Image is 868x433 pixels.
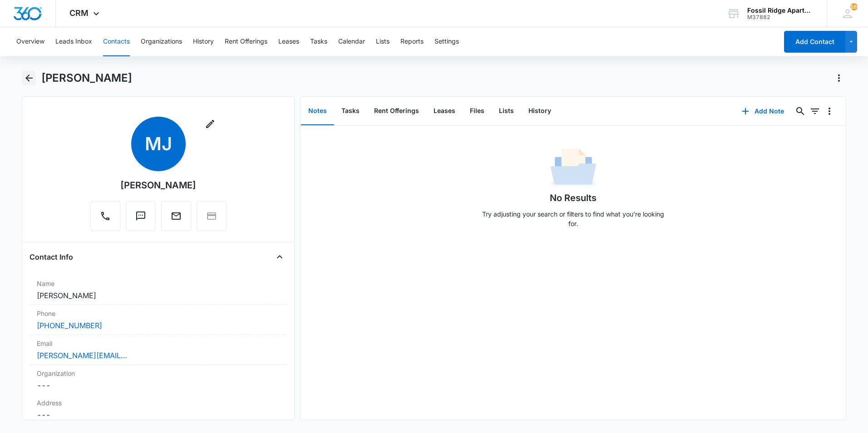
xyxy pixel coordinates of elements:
[126,201,156,231] button: Text
[808,104,822,118] button: Filters
[850,3,858,10] div: notifications count
[37,339,280,348] label: Email
[832,71,846,85] button: Actions
[822,104,837,118] button: Overflow Menu
[30,251,73,262] h4: Contact Info
[120,178,196,192] div: [PERSON_NAME]
[161,215,191,223] a: Email
[193,27,214,56] button: History
[784,31,845,53] button: Add Contact
[426,97,463,125] button: Leases
[90,215,120,223] a: Call
[310,27,327,56] button: Tasks
[22,71,36,85] button: Back
[37,409,280,420] dd: ---
[37,380,280,391] dd: ---
[400,27,424,56] button: Reports
[30,305,287,335] div: Phone[PHONE_NUMBER]
[338,27,365,56] button: Calendar
[37,320,102,331] a: [PHONE_NUMBER]
[550,191,597,205] h1: No Results
[301,97,334,125] button: Notes
[747,14,814,20] div: account id
[30,365,287,394] div: Organization---
[793,104,808,118] button: Search...
[551,146,596,191] img: No Data
[463,97,492,125] button: Files
[37,369,280,378] label: Organization
[492,97,521,125] button: Lists
[478,209,669,228] p: Try adjusting your search or filters to find what you’re looking for.
[278,27,299,56] button: Leases
[69,8,89,18] span: CRM
[30,275,287,305] div: Name[PERSON_NAME]
[850,3,858,10] span: 169
[225,27,267,56] button: Rent Offerings
[272,250,287,264] button: Close
[37,398,280,408] label: Address
[334,97,367,125] button: Tasks
[733,100,793,122] button: Add Note
[37,309,280,318] label: Phone
[434,27,459,56] button: Settings
[126,215,156,223] a: Text
[131,117,186,171] span: MJ
[55,27,92,56] button: Leads Inbox
[367,97,426,125] button: Rent Offerings
[37,290,280,301] dd: [PERSON_NAME]
[30,394,287,424] div: Address---
[30,335,287,365] div: Email[PERSON_NAME][EMAIL_ADDRESS][PERSON_NAME][DOMAIN_NAME]
[747,7,814,14] div: account name
[41,71,132,85] h1: [PERSON_NAME]
[161,201,191,231] button: Email
[521,97,558,125] button: History
[37,350,128,361] a: [PERSON_NAME][EMAIL_ADDRESS][PERSON_NAME][DOMAIN_NAME]
[90,201,120,231] button: Call
[103,27,130,56] button: Contacts
[37,279,280,288] label: Name
[141,27,182,56] button: Organizations
[16,27,44,56] button: Overview
[376,27,390,56] button: Lists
